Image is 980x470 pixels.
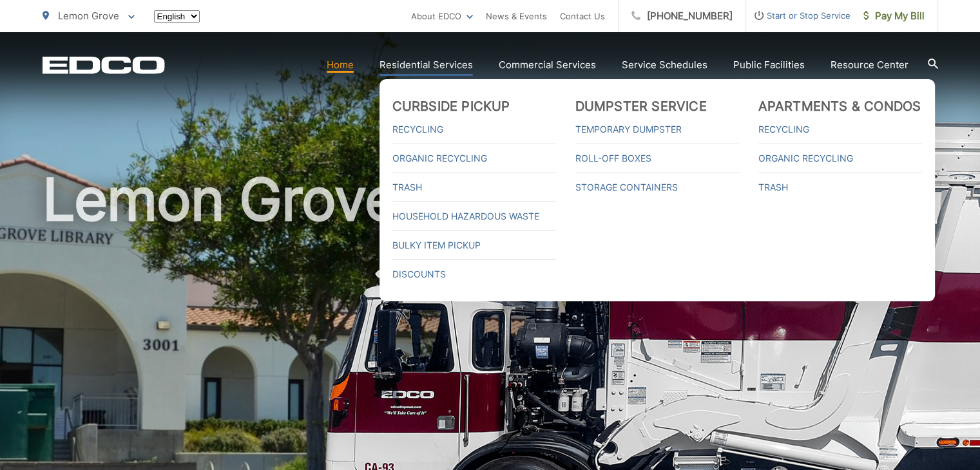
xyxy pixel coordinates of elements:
[486,8,547,24] a: News & Events
[392,180,556,195] a: Trash
[380,57,473,73] a: Residential Services
[758,99,921,114] a: Apartments & Condos
[758,151,922,166] a: Organic Recycling
[411,8,473,24] a: About EDCO
[392,267,556,282] a: Discounts
[575,151,739,166] a: Roll-Off Boxes
[392,151,556,166] a: Organic Recycling
[575,99,707,114] a: Dumpster Service
[154,10,200,23] select: Select a language
[43,56,165,74] a: EDCD logo. Return to the homepage.
[58,10,119,22] span: Lemon Grove
[392,122,556,137] a: Recycling
[392,209,556,224] a: Household Hazardous Waste
[392,99,510,114] a: Curbside Pickup
[733,57,805,73] a: Public Facilities
[560,8,605,24] a: Contact Us
[622,57,707,73] a: Service Schedules
[831,57,908,73] a: Resource Center
[327,57,354,73] a: Home
[392,238,556,253] a: Bulky Item Pickup
[863,8,925,24] span: Pay My Bill
[575,122,739,137] a: Temporary Dumpster
[575,180,739,195] a: Storage Containers
[499,57,596,73] a: Commercial Services
[758,180,922,195] a: Trash
[758,122,922,137] a: Recycling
